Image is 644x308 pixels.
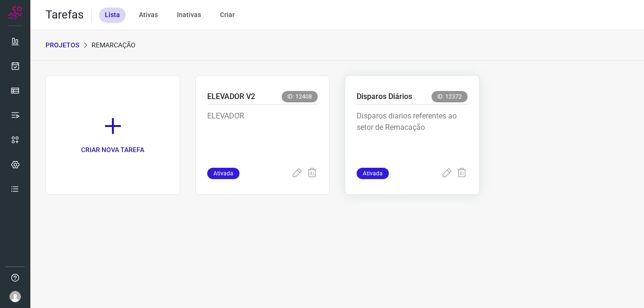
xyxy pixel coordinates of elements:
[432,91,468,102] span: ID: 12372
[171,8,207,23] div: Inativas
[81,145,144,155] p: CRIAR NOVA TAREFA
[282,91,318,102] span: ID: 12408
[214,8,240,23] div: Criar
[8,6,22,20] img: Logo
[92,40,136,50] p: Remarcação
[357,110,468,158] p: Disparos diarios referentes ao setor de Remacação
[357,91,412,102] p: Disparos Diários
[99,8,126,23] div: Lista
[46,8,83,22] h2: Tarefas
[207,168,239,179] span: Ativada
[357,168,389,179] span: Ativada
[133,8,164,23] div: Ativas
[46,40,79,50] p: PROJETOS
[9,291,21,302] img: avatar-user-boy.jpg
[207,91,255,102] p: ELEVADOR V2
[46,75,180,195] a: CRIAR NOVA TAREFA
[207,110,318,158] p: ELEVADOR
